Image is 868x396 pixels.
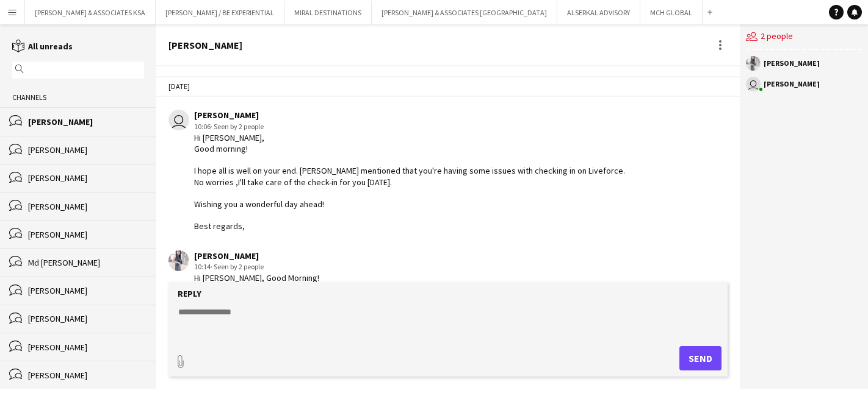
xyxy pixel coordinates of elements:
div: [PERSON_NAME] [28,285,144,296]
a: All unreads [12,41,73,52]
span: · Seen by 2 people [211,262,264,271]
div: [PERSON_NAME] [28,116,144,127]
div: [DATE] [156,76,740,97]
button: ALSERKAL ADVISORY [557,1,640,24]
button: [PERSON_NAME] & ASSOCIATES KSA [25,1,156,24]
button: MIRAL DESTINATIONS [284,1,372,24]
button: MCH GLOBAL [640,1,703,24]
label: Reply [178,288,201,299]
div: 10:06 [194,121,635,132]
div: Hi [PERSON_NAME], Good Morning! Yes, it has been showing me some system error. Thank you so much ... [194,272,635,361]
div: [PERSON_NAME] [28,229,144,240]
div: [PERSON_NAME] [28,172,144,183]
div: [PERSON_NAME] [28,342,144,353]
div: [PERSON_NAME] [28,313,144,324]
div: [PERSON_NAME] [28,144,144,155]
div: [PERSON_NAME] [28,370,144,381]
button: [PERSON_NAME] & ASSOCIATES [GEOGRAPHIC_DATA] [372,1,557,24]
div: [PERSON_NAME] [764,60,820,67]
div: Md [PERSON_NAME] [28,257,144,268]
div: Hi [PERSON_NAME], Good morning! I hope all is well on your end. [PERSON_NAME] mentioned that you'... [194,132,635,232]
span: · Seen by 2 people [211,122,264,131]
div: 2 people [746,24,862,50]
button: Send [679,346,722,370]
div: [PERSON_NAME] [764,80,820,88]
div: [PERSON_NAME] [28,201,144,212]
div: [PERSON_NAME] [194,250,635,261]
div: [PERSON_NAME] [168,40,242,51]
div: 10:14 [194,261,635,272]
div: [PERSON_NAME] [194,110,635,121]
button: [PERSON_NAME] / BE EXPERIENTIAL [156,1,284,24]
